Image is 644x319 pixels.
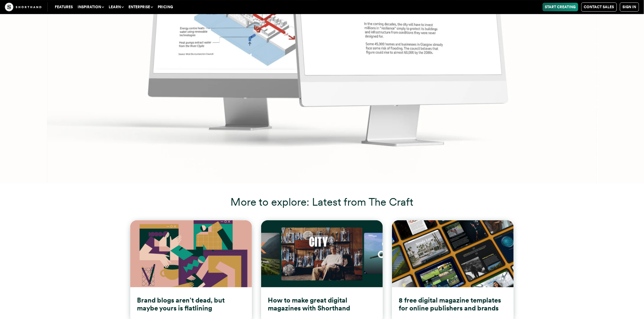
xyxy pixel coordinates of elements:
button: Learn [106,3,126,11]
a: Sign in [620,2,639,12]
a: Pricing [155,3,175,11]
h4: Brand blogs aren’t dead, but maybe yours is flatlining [137,296,245,312]
button: Inspiration [75,3,106,11]
h4: 8 free digital magazine templates for online publishers and brands [399,296,507,312]
h3: More to explore: Latest from The Craft [12,196,632,208]
a: Features [52,3,75,11]
img: The Craft [5,3,41,11]
a: Contact Sales [581,2,617,12]
button: Enterprise [126,3,155,11]
a: Start Creating [543,3,578,11]
h4: How to make great digital magazines with Shorthand [268,296,376,312]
